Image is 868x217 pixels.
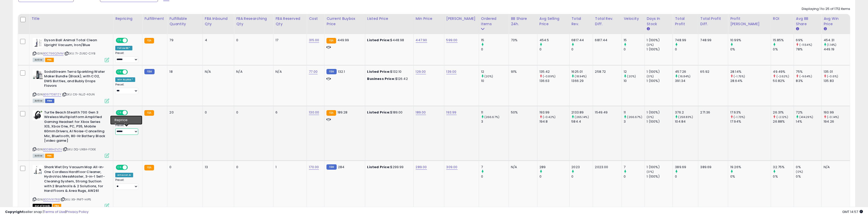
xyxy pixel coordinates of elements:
[647,38,673,42] div: 1 (100%)
[773,119,794,124] div: 26.88%
[624,119,645,124] div: 3
[236,16,271,27] div: FBA Researching Qty
[572,79,593,83] div: 1366.29
[367,16,411,21] div: Listed Price
[700,38,724,42] div: 748.99
[367,110,391,115] b: Listed Price:
[543,115,556,119] small: (-0.42%)
[700,165,724,169] div: 389.69
[624,38,645,42] div: 15
[700,16,726,27] div: Total Profit Diff.
[511,110,533,115] div: 50%
[309,69,318,74] a: 77.00
[127,38,135,43] span: OFF
[624,174,645,179] div: 0
[337,38,349,42] span: 449.99
[416,110,426,115] a: 189.00
[773,79,794,83] div: 50.82%
[116,110,123,115] span: ON
[572,165,593,169] div: 2023
[796,38,822,42] div: 69%
[730,69,771,74] div: 28.14%
[33,58,44,62] span: All listings currently available for purchase on Amazon
[796,47,822,52] div: 78%
[647,119,673,124] div: 1 (100%)
[31,16,111,21] div: Title
[572,119,593,124] div: 584.4
[730,47,771,52] div: 0%
[647,165,673,169] div: 1 (100%)
[115,46,132,50] div: Follow BB *
[539,110,569,115] div: 193.99
[624,165,645,169] div: 7
[33,165,43,175] img: 41b8DkWjNML._SL40_.jpg
[115,16,140,21] div: Repricing
[678,115,693,119] small: (258.83%)
[367,69,391,74] b: Listed Price:
[63,147,96,151] span: | SKU: DQ-UX8A-FDGE
[45,58,54,62] span: FBA
[367,76,395,81] b: Business Price:
[539,47,569,52] div: 0
[575,115,589,119] small: (265.14%)
[116,38,123,43] span: ON
[624,79,645,83] div: 10
[824,165,846,169] div: N/A
[624,16,643,21] div: Velocity
[367,110,410,115] div: $189.00
[44,165,106,194] b: Shark Wet Dry Vacuum Mop All-in-One Cordless Hardfloor Cleaner, HydroVac MessMaster, 3-in-1 Self-...
[539,38,569,42] div: 454.5
[446,16,477,21] div: [PERSON_NAME]
[796,165,822,169] div: 0%
[236,69,269,74] div: N/A
[326,16,363,27] div: Current Buybox Price
[627,74,636,78] small: (20%)
[127,70,135,74] span: OFF
[481,16,507,27] div: Ordered Items
[773,69,794,74] div: 49.49%
[675,79,698,83] div: 391.34
[799,115,813,119] small: (414.29%)
[647,43,654,47] small: (0%)
[481,110,509,115] div: 11
[773,110,794,115] div: 26.31%
[309,110,319,115] a: 130.00
[275,69,303,74] div: N/A
[275,110,303,115] div: 6
[416,165,427,170] a: 289.00
[338,69,345,74] span: 132.1
[144,165,154,170] small: FBA
[730,165,771,169] div: 19.26%
[115,83,138,94] div: Preset:
[169,16,200,27] div: Fulfillable Quantity
[796,69,822,74] div: 75%
[730,174,771,179] div: 0%
[481,165,509,169] div: 7
[309,38,319,43] a: 315.00
[416,16,442,21] div: Min Price
[45,99,54,103] span: FBM
[730,16,769,27] div: Profit [PERSON_NAME]
[539,79,569,83] div: 136.63
[675,119,698,124] div: 104.84
[647,115,654,119] small: (0%)
[647,47,673,52] div: 1 (100%)
[647,174,673,179] div: 1 (100%)
[647,74,654,78] small: (0%)
[773,174,794,179] div: 0%
[115,124,138,135] div: Preset:
[675,110,698,115] div: 376.2
[675,174,698,179] div: 0
[43,147,62,152] a: B0DB9HZVZV
[326,110,336,116] small: FBA
[367,38,391,42] b: Listed Price:
[773,38,794,42] div: 15.85%
[678,74,691,78] small: (16.84%)
[595,38,618,42] div: 6817.44
[730,79,771,83] div: 28.64%
[44,209,65,214] a: Terms of Use
[169,165,198,169] div: 0
[481,174,509,179] div: 0
[796,79,822,83] div: 83%
[33,99,44,103] span: All listings currently available for purchase on Amazon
